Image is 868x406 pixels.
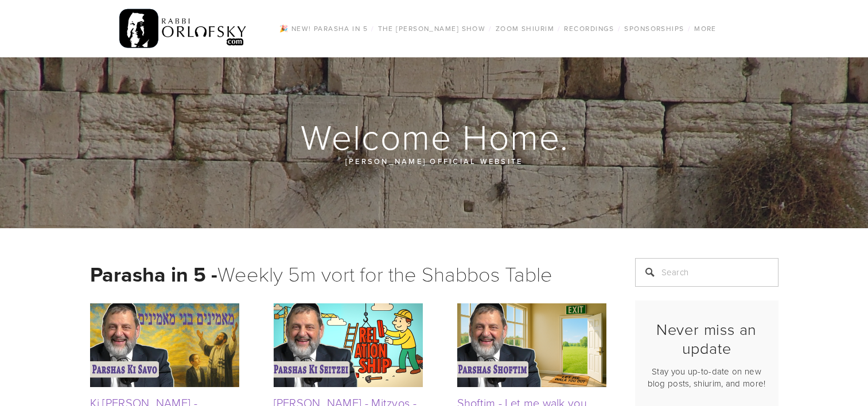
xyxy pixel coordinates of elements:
[489,24,492,33] span: /
[645,320,769,357] h2: Never miss an update
[159,155,710,167] p: [PERSON_NAME] official website
[621,21,687,36] a: Sponsorships
[618,24,621,33] span: /
[558,24,560,33] span: /
[375,21,489,36] a: The [PERSON_NAME] Show
[457,303,606,387] img: Shoftim - Let me walk you out
[90,303,239,387] img: Ki Savo - Ma'aminim bnei ma'aminim
[276,21,371,36] a: 🎉 NEW! Parasha in 5
[560,21,617,36] a: Recordings
[90,118,780,155] h1: Welcome Home.
[645,365,769,389] p: Stay you up-to-date on new blog posts, shiurim, and more!
[119,6,247,51] img: RabbiOrlofsky.com
[492,21,558,36] a: Zoom Shiurim
[691,21,720,36] a: More
[371,24,374,33] span: /
[635,258,779,287] input: Search
[274,303,423,387] img: Ki Seitzei - Mitzvos - Building a Relationship
[90,259,217,289] strong: Parasha in 5 -
[90,258,606,290] h1: Weekly 5m vort for the Shabbos Table
[688,24,691,33] span: /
